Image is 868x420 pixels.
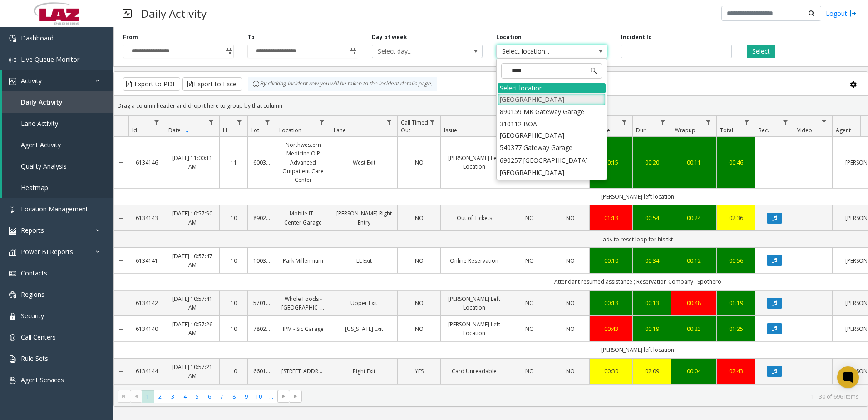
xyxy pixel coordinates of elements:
a: [DATE] 10:57:41 AM [171,295,214,312]
a: NO [513,256,545,265]
a: 00:34 [638,256,666,265]
a: 6134142 [134,299,159,307]
label: To [247,33,255,41]
a: 11 [225,158,242,167]
img: 'icon' [9,377,16,384]
a: Activity [2,70,113,91]
a: [DATE] 10:57:50 AM [171,209,214,226]
span: Heatmap [21,183,48,192]
span: Page 2 [154,390,166,403]
a: 00:04 [677,367,711,375]
span: NO [566,325,575,333]
span: Toggle popup [223,45,233,58]
a: Rec. Filter Menu [779,116,792,128]
a: Wrapup Filter Menu [702,116,715,128]
span: NO [566,257,575,265]
a: 00:46 [722,158,750,167]
a: 00:18 [595,299,627,307]
a: [DATE] 10:57:47 AM [171,252,214,269]
img: 'icon' [9,227,16,235]
a: NO [557,299,584,307]
span: Go to the last page [292,393,300,400]
a: Lane Filter Menu [383,116,395,128]
div: 00:24 [677,214,711,222]
h3: Daily Activity [136,2,211,25]
button: Export to Excel [182,77,242,91]
a: 100343 [253,256,270,265]
a: IPM - Sic Garage [281,325,325,333]
span: Go to the last page [290,390,302,403]
span: Select location... [497,45,585,58]
div: 01:18 [595,214,627,222]
span: Go to the next page [277,390,290,403]
span: Agent [836,126,851,134]
a: H Filter Menu [233,116,246,128]
a: NO [557,325,584,333]
span: Wrapup [675,126,695,134]
div: 00:20 [638,158,666,167]
img: 'icon' [9,334,16,341]
img: 'icon' [9,313,16,320]
span: Page 3 [167,390,179,403]
a: [PERSON_NAME] Left Location [446,295,502,312]
a: Whole Foods - [GEOGRAPHIC_DATA] [281,295,325,312]
div: 00:12 [677,256,711,265]
a: 00:30 [595,367,627,375]
span: Lane Activity [21,119,58,128]
a: 02:36 [722,214,750,222]
a: 10 [225,367,242,375]
a: Upper Exit [336,299,392,307]
span: Quality Analysis [21,162,67,170]
a: Total Filter Menu [741,116,753,128]
span: Call Timed Out [401,119,428,134]
img: 'icon' [9,270,16,277]
a: 570144 [253,299,270,307]
div: Data table [114,116,868,386]
div: Select location... [498,83,606,93]
a: 6134144 [134,367,159,375]
span: Location [279,126,301,134]
kendo-pager-info: 1 - 30 of 696 items [307,393,858,400]
span: Page 10 [253,390,265,403]
span: Toggle popup [348,45,358,58]
a: [DATE] 11:00:11 AM [171,154,214,171]
a: Daily Activity [2,91,113,113]
button: Export to PDF [123,77,180,91]
span: Security [21,311,44,320]
a: Right Exit [336,367,392,375]
div: 00:56 [722,256,750,265]
label: Incident Id [621,33,652,41]
a: 00:13 [638,299,666,307]
a: YES [403,367,435,375]
img: 'icon' [9,249,16,256]
a: 6134146 [134,158,159,167]
a: 00:15 [595,158,627,167]
a: Out of Tickets [446,214,502,222]
span: Go to the next page [280,393,287,400]
a: 6134140 [134,325,159,333]
a: Dur Filter Menu [657,116,669,128]
div: By clicking Incident row you will be taken to the incident details page. [248,77,437,91]
a: [PERSON_NAME] Right Entry [336,209,392,226]
a: [DATE] 10:57:21 AM [171,363,214,380]
span: Page 4 [179,390,191,403]
a: 6134143 [134,214,159,222]
a: NO [557,367,584,375]
a: Northwestern Medicine OIP Advanced Outpatient Care Center [281,140,325,184]
span: Page 1 [142,390,154,403]
a: NO [513,214,545,222]
a: [STREET_ADDRESS] [281,367,325,375]
a: Queue Filter Menu [618,116,631,128]
div: 02:43 [722,367,750,375]
a: [PERSON_NAME] Left Location [446,154,502,171]
a: Quality Analysis [2,155,113,177]
a: NO [403,325,435,333]
div: 00:54 [638,214,666,222]
a: Mobile IT - Center Garage [281,209,325,226]
span: Power BI Reports [21,247,73,256]
span: Sortable [184,127,191,134]
label: Location [496,33,522,41]
a: 00:10 [595,256,627,265]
